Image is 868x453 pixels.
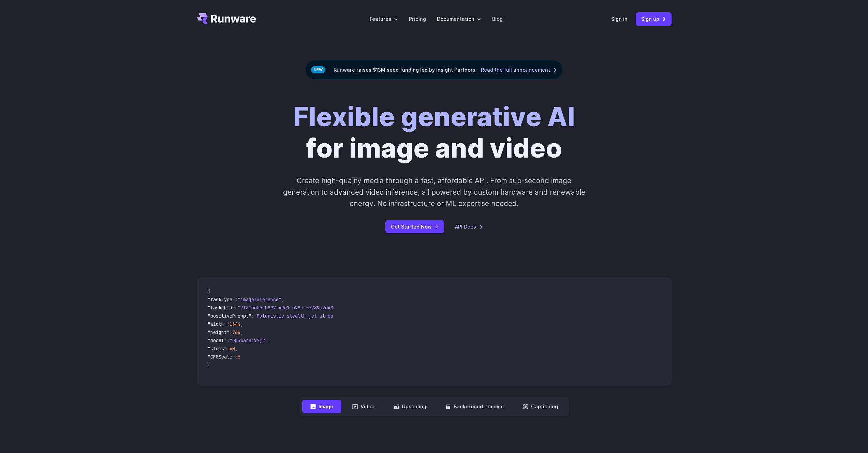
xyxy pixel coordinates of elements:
[492,15,503,23] a: Blog
[232,329,240,335] span: 768
[208,296,235,303] span: "taskType"
[208,354,235,360] span: "CFGScale"
[302,400,341,413] button: Image
[208,337,227,344] span: "model"
[370,15,398,23] label: Features
[235,305,238,311] span: :
[385,220,444,233] a: Get Started Now
[197,13,256,24] a: Go to /
[385,400,435,413] button: Upscaling
[437,15,481,23] label: Documentation
[238,296,281,303] span: "imageInference"
[230,346,235,352] span: 40
[230,337,268,344] span: "runware:97@2"
[344,400,383,413] button: Video
[235,346,238,352] span: ,
[208,362,210,368] span: }
[282,175,586,209] p: Create high-quality media through a fast, affordable API. From sub-second image generation to adv...
[293,101,575,133] strong: Flexible generative AI
[230,321,240,327] span: 1344
[227,337,230,344] span: :
[481,66,557,74] a: Read the full announcement
[455,223,483,231] a: API Docs
[238,305,341,311] span: "7f3ebcb6-b897-49e1-b98c-f5789d2d40d7"
[208,329,230,335] span: "height"
[636,12,672,26] a: Sign up
[611,15,628,23] a: Sign in
[281,296,284,303] span: ,
[254,313,502,319] span: "Futuristic stealth jet streaking through a neon-lit cityscape with glowing purple exhaust"
[208,305,235,311] span: "taskUUID"
[240,329,243,335] span: ,
[305,60,563,79] div: Runware raises $13M seed funding led by Insight Partners
[409,15,426,23] a: Pricing
[208,346,227,352] span: "steps"
[227,346,230,352] span: :
[235,354,238,360] span: :
[268,337,270,344] span: ,
[208,321,227,327] span: "width"
[293,101,575,164] h1: for image and video
[238,354,240,360] span: 5
[235,296,238,303] span: :
[208,288,210,294] span: {
[240,321,243,327] span: ,
[208,313,251,319] span: "positivePrompt"
[251,313,254,319] span: :
[230,329,232,335] span: :
[227,321,230,327] span: :
[437,400,512,413] button: Background removal
[515,400,566,413] button: Captioning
